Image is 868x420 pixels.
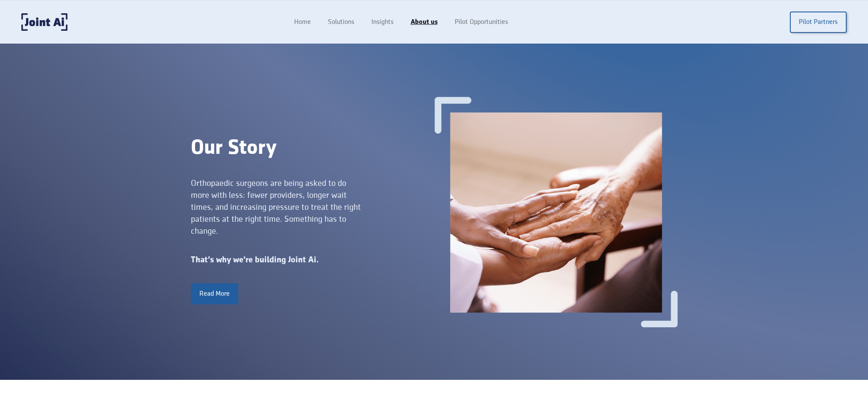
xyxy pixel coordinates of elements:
[446,14,517,30] a: Pilot Opportunities
[191,136,434,160] div: Our Story
[402,14,446,30] a: About us
[319,14,363,30] a: Solutions
[363,14,402,30] a: Insights
[286,14,319,30] a: Home
[21,13,67,31] a: home
[191,254,434,266] div: That’s why we’re building Joint Ai.
[790,12,847,33] a: Pilot Partners
[191,283,238,304] a: Read More
[191,177,361,237] div: Orthopaedic surgeons are being asked to do more with less: fewer providers, longer wait times, an...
